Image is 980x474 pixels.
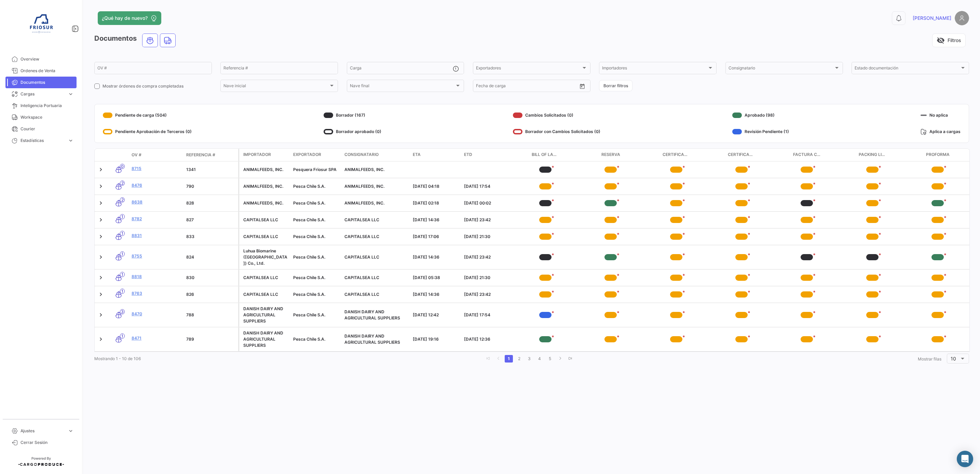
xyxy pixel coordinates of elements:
[108,152,129,158] datatable-header-cell: Modo de Transporte
[905,149,970,161] datatable-header-cell: PROFORMA
[535,355,544,363] a: 4
[243,152,271,158] span: Importador
[602,67,707,71] span: Importadores
[324,110,381,121] div: Borrador (167)
[132,216,181,222] a: 8782
[464,152,472,158] span: ETD
[932,34,966,47] button: visibility_offFiltros
[5,123,77,135] a: Courier
[186,217,235,223] div: 827
[132,182,181,188] a: 8476
[505,355,513,363] a: 1
[515,355,523,363] a: 2
[344,234,379,239] span: CAPITALSEA LLC
[186,234,235,240] div: 833
[68,428,74,434] span: expand_more
[344,333,400,345] span: DANISH DAIRY AND AGRICULTURAL SUPPLIERS
[293,254,339,260] div: Pesca Chile S.A.
[566,355,574,363] a: go to last page
[534,353,545,365] li: page 4
[464,183,510,189] div: [DATE] 17:54
[525,355,533,363] a: 3
[120,309,125,314] span: 3
[97,336,104,343] a: Expand/Collapse Row
[774,149,840,161] datatable-header-cell: FACTURA CLIENTE
[223,84,329,89] span: Nave inicial
[464,217,510,223] div: [DATE] 23:42
[955,11,969,25] img: placeholder-user.png
[921,110,961,121] div: No aplica
[243,291,288,298] div: CAPITALSEA LLC
[663,152,690,158] span: CERTIFICADO CAPTURA
[97,233,104,240] a: Expand/Collapse Row
[413,275,459,281] div: [DATE] 05:38
[344,152,379,158] span: Consignatario
[132,233,181,239] a: 8831
[243,330,288,348] div: DANISH DAIRY AND AGRICULTURAL SUPPLIERS
[132,290,181,297] a: 8763
[243,275,288,281] div: CAPITALSEA LLC
[21,56,74,62] span: Overview
[186,254,235,260] div: 824
[464,291,510,298] div: [DATE] 23:42
[840,149,905,161] datatable-header-cell: PACKING LIST
[243,167,288,173] div: ANIMALFEEDS, INC.
[5,77,77,88] a: Documentos
[793,152,820,158] span: FACTURA CLIENTE
[97,291,104,298] a: Expand/Collapse Row
[464,312,510,318] div: [DATE] 17:54
[97,216,104,223] a: Expand/Collapse Row
[493,84,542,89] input: Hasta
[98,11,161,25] button: ¿Qué hay de nuevo?
[132,335,181,341] a: 8471
[97,274,104,281] a: Expand/Collapse Row
[545,353,555,365] li: page 5
[293,312,339,318] div: Pesca Chile S.A.
[350,84,455,89] span: Nave final
[913,15,951,22] span: [PERSON_NAME]
[5,53,77,65] a: Overview
[132,253,181,259] a: 8755
[243,217,288,223] div: CAPITALSEA LLC
[918,356,941,361] span: Mostrar filas
[120,181,125,186] span: 2
[186,152,215,158] span: Referencia #
[21,68,74,74] span: Ordenes de Venta
[186,275,235,281] div: 830
[344,184,384,189] span: ANIMALFEEDS, INC.
[578,149,643,161] datatable-header-cell: Reserva
[21,126,74,132] span: Courier
[513,149,578,161] datatable-header-cell: BILL OF LANDING
[68,137,74,144] span: expand_more
[413,200,459,206] div: [DATE] 02:18
[464,275,510,281] div: [DATE] 21:30
[21,91,65,97] span: Cargas
[94,356,141,361] span: Mostrando 1 - 10 de 106
[120,289,125,294] span: 1
[132,199,181,205] a: 8638
[293,217,339,223] div: Pesca Chile S.A.
[476,84,488,89] input: Desde
[513,126,600,137] div: Borrador con Cambios Solicitados (0)
[293,152,321,158] span: Exportador
[97,312,104,318] a: Expand/Collapse Row
[732,126,789,137] div: Revisión Pendiente (1)
[239,149,290,161] datatable-header-cell: Importador
[344,200,384,206] span: ANIMALFEEDS, INC.
[21,137,65,144] span: Estadísticas
[461,149,513,161] datatable-header-cell: ETD
[344,275,379,280] span: CAPITALSEA LLC
[556,355,564,363] a: go to next page
[186,183,235,189] div: 790
[464,200,510,206] div: [DATE] 00:02
[243,183,288,189] div: ANIMALFEEDS, INC.
[464,336,510,342] div: [DATE] 12:36
[21,439,74,446] span: Cerrar Sesión
[21,114,74,120] span: Workspace
[344,292,379,297] span: CAPITALSEA LLC
[344,309,400,320] span: DANISH DAIRY AND AGRICULTURAL SUPPLIERS
[290,149,342,161] datatable-header-cell: Exportador
[129,149,183,161] datatable-header-cell: OV #
[293,234,339,240] div: Pesca Chile S.A.
[855,67,960,71] span: Estado documentación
